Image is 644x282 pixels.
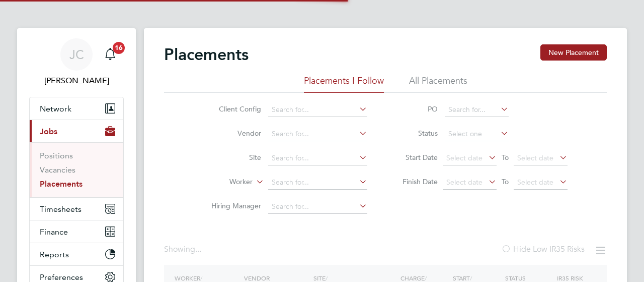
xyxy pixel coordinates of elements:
button: Reports [30,243,123,265]
span: Jobs [40,127,57,136]
button: New Placement [540,44,607,61]
input: Search for... [445,103,509,117]
label: Hide Low IR35 Risks [501,244,585,254]
button: Finance [30,220,123,243]
label: Hiring Manager [203,201,261,210]
label: Vendor [203,129,261,138]
span: To [499,175,512,188]
input: Search for... [268,176,367,190]
label: Start Date [392,153,438,162]
span: 16 [113,42,125,54]
button: Jobs [30,120,123,142]
span: Select date [446,178,482,187]
input: Select one [445,127,509,141]
span: JC [69,48,84,61]
span: James Crawley [29,75,124,87]
span: Finance [40,227,68,237]
span: Network [40,104,71,114]
input: Search for... [268,200,367,214]
label: Client Config [203,104,261,114]
li: All Placements [409,75,467,93]
a: Vacancies [40,165,75,175]
span: Select date [517,153,553,162]
a: Placements [40,179,83,189]
label: Worker [195,177,253,187]
h2: Placements [164,44,249,65]
label: PO [392,104,438,114]
input: Search for... [268,103,367,117]
span: Reports [40,250,69,259]
label: Finish Date [392,177,438,186]
input: Search for... [268,151,367,165]
span: Select date [517,178,553,187]
li: Placements I Follow [304,75,384,93]
span: Preferences [40,272,83,282]
div: Jobs [30,142,123,197]
span: Timesheets [40,204,82,214]
label: Site [203,153,261,162]
div: Showing [164,244,203,255]
a: 16 [100,38,120,71]
a: Positions [40,151,73,160]
input: Search for... [268,127,367,141]
button: Timesheets [30,198,123,220]
span: Select date [446,153,482,162]
button: Network [30,97,123,120]
span: To [499,151,512,164]
span: ... [195,244,201,254]
label: Status [392,129,438,138]
a: JC[PERSON_NAME] [29,38,124,87]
